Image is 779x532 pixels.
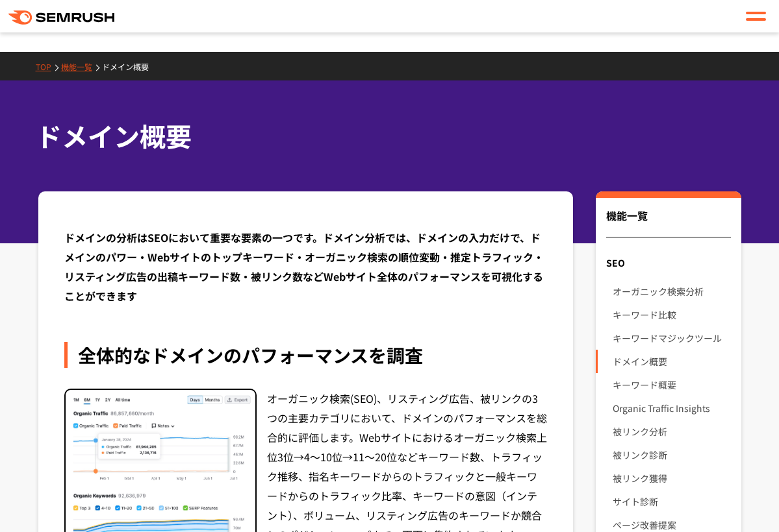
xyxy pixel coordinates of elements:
[613,396,730,420] a: Organic Traffic Insights
[613,303,730,326] a: キーワード比較
[613,280,730,303] a: オーガニック検索分析
[64,228,548,306] div: ドメインの分析はSEOにおいて重要な要素の一つです。ドメイン分析では、ドメインの入力だけで、ドメインのパワー・Webサイトのトップキーワード・オーガニック検索の順位変動・推定トラフィック・リステ...
[613,350,730,373] a: ドメイン概要
[613,326,730,350] a: キーワードマジックツール
[613,466,730,490] a: 被リンク獲得
[61,61,102,72] a: 機能一覧
[64,342,548,368] div: 全体的なドメインのパフォーマンスを調査
[613,373,730,396] a: キーワード概要
[613,420,730,443] a: 被リンク分析
[606,208,730,237] div: 機能一覧
[596,251,741,274] div: SEO
[613,490,730,513] a: サイト診断
[102,61,159,72] a: ドメイン概要
[36,61,61,72] a: TOP
[36,117,731,155] h1: ドメイン概要
[613,443,730,466] a: 被リンク診断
